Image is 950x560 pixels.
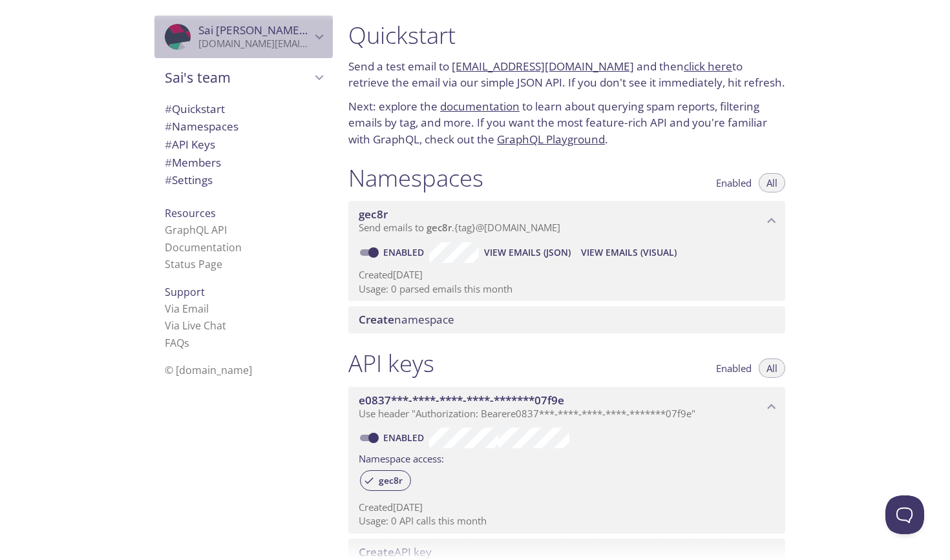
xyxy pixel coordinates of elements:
[581,245,677,260] span: View Emails (Visual)
[165,155,172,170] span: #
[165,137,215,152] span: API Keys
[479,242,576,263] button: View Emails (JSON)
[165,68,311,87] span: Sai's team
[371,475,410,486] span: gec8r
[165,172,213,187] span: Settings
[359,221,560,234] span: Send emails to . {tag} @[DOMAIN_NAME]
[348,58,785,91] p: Send a test email to and then to retrieve the email via our simple JSON API. If you don't see it ...
[154,16,333,58] div: Sai Khant Zay Lynn Yaung
[184,336,189,350] span: s
[198,23,393,37] span: Sai [PERSON_NAME] [PERSON_NAME]
[708,358,759,378] button: Enabled
[759,173,785,192] button: All
[165,223,227,237] a: GraphQL API
[154,171,333,189] div: Team Settings
[484,245,571,260] span: View Emails (JSON)
[165,240,242,254] a: Documentation
[684,59,732,74] a: click here
[154,61,333,94] div: Sai's team
[348,201,785,241] div: gec8r namespace
[381,431,429,444] a: Enabled
[154,100,333,118] div: Quickstart
[165,363,252,377] span: © [DOMAIN_NAME]
[359,312,394,327] span: Create
[154,136,333,154] div: API Keys
[708,173,759,192] button: Enabled
[359,501,775,514] p: Created [DATE]
[359,207,388,222] span: gec8r
[348,98,785,148] p: Next: explore the to learn about querying spam reports, filtering emails by tag, and more. If you...
[154,118,333,136] div: Namespaces
[348,306,785,333] div: Create namespace
[165,119,172,134] span: #
[198,37,311,50] p: [DOMAIN_NAME][EMAIL_ADDRESS][DOMAIN_NAME]
[165,172,172,187] span: #
[381,246,429,258] a: Enabled
[154,154,333,172] div: Members
[359,312,454,327] span: namespace
[165,336,189,350] a: FAQ
[165,257,222,271] a: Status Page
[359,448,444,467] label: Namespace access:
[165,101,172,116] span: #
[427,221,452,234] span: gec8r
[440,99,520,114] a: documentation
[165,119,238,134] span: Namespaces
[165,101,225,116] span: Quickstart
[165,155,221,170] span: Members
[359,268,775,282] p: Created [DATE]
[348,349,434,378] h1: API keys
[759,358,785,378] button: All
[165,137,172,152] span: #
[165,206,216,220] span: Resources
[359,282,775,296] p: Usage: 0 parsed emails this month
[348,21,785,50] h1: Quickstart
[576,242,682,263] button: View Emails (Visual)
[348,163,483,192] h1: Namespaces
[165,302,209,316] a: Via Email
[885,495,924,534] iframe: Help Scout Beacon - Open
[165,285,205,299] span: Support
[165,318,226,333] a: Via Live Chat
[359,514,775,528] p: Usage: 0 API calls this month
[452,59,634,74] a: [EMAIL_ADDRESS][DOMAIN_NAME]
[497,132,605,147] a: GraphQL Playground
[360,470,411,491] div: gec8r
